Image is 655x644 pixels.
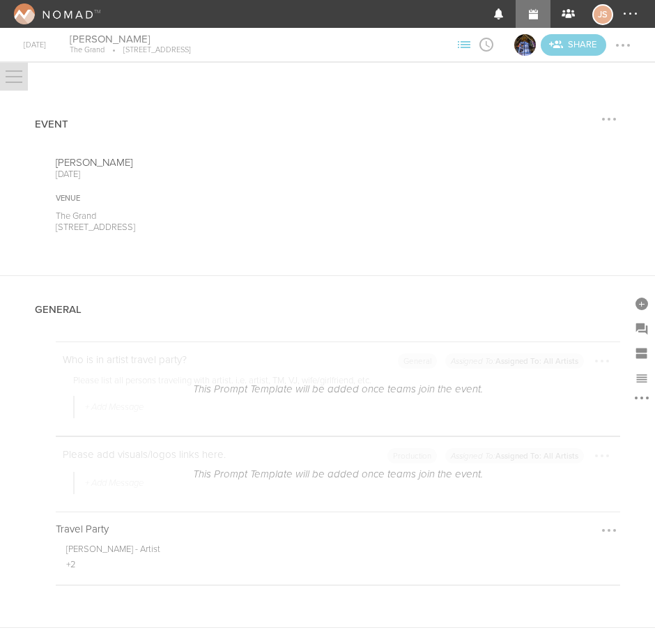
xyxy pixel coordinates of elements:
p: +2 [66,559,620,574]
p: [PERSON_NAME] [56,156,307,169]
img: The Grand [514,34,536,56]
div: Reorder Items in this Section [629,366,654,391]
p: Travel Party [56,523,620,535]
div: Add Prompt [629,316,654,341]
h4: General [35,304,82,316]
h4: Event [35,118,68,130]
span: View Itinerary [475,40,498,48]
span: View Sections [453,40,475,48]
img: NOMAD [14,3,93,24]
p: The Grand [56,210,307,222]
p: [PERSON_NAME] - Artist [66,544,620,559]
p: [STREET_ADDRESS] [105,45,191,55]
p: [STREET_ADDRESS] [56,222,307,233]
p: The Grand [70,45,105,55]
div: Venue [56,194,307,204]
p: [DATE] [56,169,307,180]
div: Add Item [629,291,654,316]
div: Add Section [629,341,654,366]
div: Share [541,34,606,56]
div: Jessica Smith [592,4,613,25]
div: More Options [629,391,654,411]
a: Invite teams to the Event [541,34,606,56]
h4: [PERSON_NAME] [70,33,191,46]
div: The Grand [513,33,537,57]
